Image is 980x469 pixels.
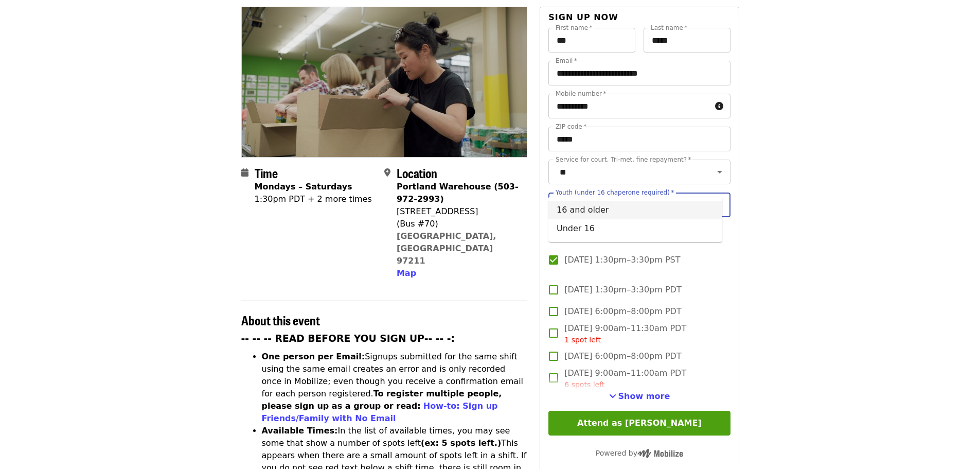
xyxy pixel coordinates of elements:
label: Youth (under 16 chaperone required) [556,189,674,196]
img: Powered by Mobilize [637,449,683,458]
span: Map [397,268,416,278]
i: map-marker-alt icon [384,168,390,178]
span: 1 spot left [564,336,601,344]
label: Email [556,58,577,64]
input: Email [548,61,730,85]
input: Mobile number [548,94,710,118]
span: [DATE] 1:30pm–3:30pm PST [564,254,680,266]
li: Signups submitted for the same shift using the same email creates an error and is only recorded o... [262,351,528,425]
strong: To register multiple people, please sign up as a group or read: [262,389,502,411]
div: (Bus #70) [397,218,519,230]
label: Service for court, Tri-met, fine repayment? [556,157,691,163]
div: 1:30pm PDT + 2 more times [255,193,372,205]
input: First name [548,28,635,53]
li: Under 16 [548,219,722,238]
label: Last name [651,25,687,31]
span: [DATE] 9:00am–11:00am PDT [564,367,686,390]
a: How-to: Sign up Friends/Family with No Email [262,401,498,423]
strong: Available Times: [262,426,338,436]
span: [DATE] 6:00pm–8:00pm PDT [564,350,681,362]
input: Last name [644,28,730,53]
button: See more timeslots [609,390,670,403]
strong: Mondays – Saturdays [255,182,352,192]
a: [GEOGRAPHIC_DATA], [GEOGRAPHIC_DATA] 97211 [397,231,496,266]
span: Show more [618,391,670,401]
img: Oct/Nov/Dec - Portland: Repack/Sort (age 8+) organized by Oregon Food Bank [242,7,527,157]
button: Close [712,198,727,212]
button: Map [397,267,416,280]
span: Sign up now [548,12,618,22]
span: [DATE] 9:00am–11:30am PDT [564,322,686,345]
strong: (ex: 5 spots left.) [421,438,501,448]
strong: One person per Email: [262,352,365,361]
span: Time [255,164,278,182]
strong: Portland Warehouse (503-972-2993) [397,182,519,204]
span: About this event [241,311,320,329]
span: Location [397,164,437,182]
span: Powered by [596,449,683,457]
button: Attend as [PERSON_NAME] [548,411,730,436]
label: First name [556,25,593,31]
label: ZIP code [556,124,586,130]
span: [DATE] 6:00pm–8:00pm PDT [564,305,681,318]
label: Mobile number [556,91,606,97]
i: circle-info icon [715,101,723,111]
span: 6 spots left [564,380,604,389]
li: 16 and older [548,201,722,219]
span: [DATE] 1:30pm–3:30pm PDT [564,284,681,296]
i: calendar icon [241,168,248,178]
button: Open [712,165,727,179]
strong: -- -- -- READ BEFORE YOU SIGN UP-- -- -: [241,333,455,344]
div: [STREET_ADDRESS] [397,205,519,218]
input: ZIP code [548,127,730,151]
